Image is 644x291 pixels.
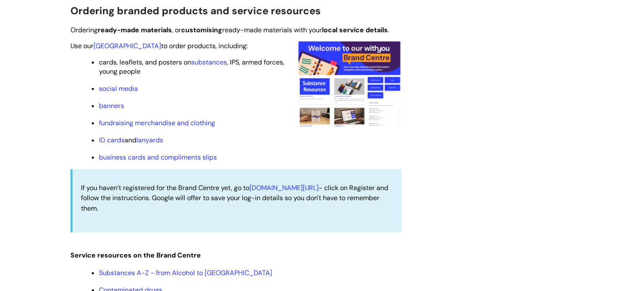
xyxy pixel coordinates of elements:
a: Substances A-Z - from Alcohol to [GEOGRAPHIC_DATA] [99,268,272,277]
a: banners [99,101,124,110]
span: cards, leaflets, and posters on , IPS, armed forces, young people [99,58,284,76]
span: and [99,136,163,144]
span: Service resources on the Brand Centre [70,251,201,260]
a: [GEOGRAPHIC_DATA] [93,41,161,50]
strong: customising [181,26,222,34]
a: [DOMAIN_NAME][URL] [249,183,319,192]
strong: local service details [322,26,388,34]
span: If you haven’t registered for the Brand Centre yet, go to - click on Register and follow the inst... [81,183,388,213]
a: business cards and compliments slips [99,153,217,162]
img: A screenshot of the homepage of the Brand Centre showing how easy it is to navigate [297,41,402,127]
a: lanyards [136,136,163,144]
span: Ordering , or ready-made materials with your . [70,26,389,34]
span: Ordering branded products and service resources [70,4,321,17]
a: ID cards [99,136,125,144]
span: Use our to order products, including: [70,41,248,50]
a: social media [99,84,138,93]
a: fundraising merchandise and clothing [99,118,215,127]
strong: ready-made materials [98,26,172,34]
a: substances [191,58,227,67]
